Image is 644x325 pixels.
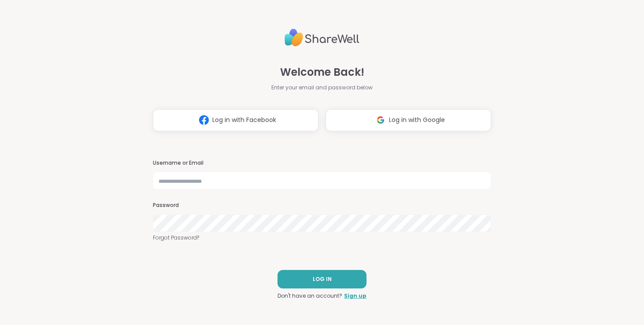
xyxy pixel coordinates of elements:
[372,112,389,128] img: ShareWell Logomark
[344,292,366,300] a: Sign up
[326,109,491,131] button: Log in with Google
[153,159,491,167] h3: Username or Email
[278,292,342,300] span: Don't have an account?
[280,64,364,80] span: Welcome Back!
[153,202,491,209] h3: Password
[153,109,318,131] button: Log in with Facebook
[196,112,212,128] img: ShareWell Logomark
[153,234,491,242] a: Forgot Password?
[389,115,445,125] span: Log in with Google
[271,84,373,92] span: Enter your email and password below
[278,270,366,288] button: LOG IN
[212,115,276,125] span: Log in with Facebook
[313,275,332,283] span: LOG IN
[285,25,359,50] img: ShareWell Logo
